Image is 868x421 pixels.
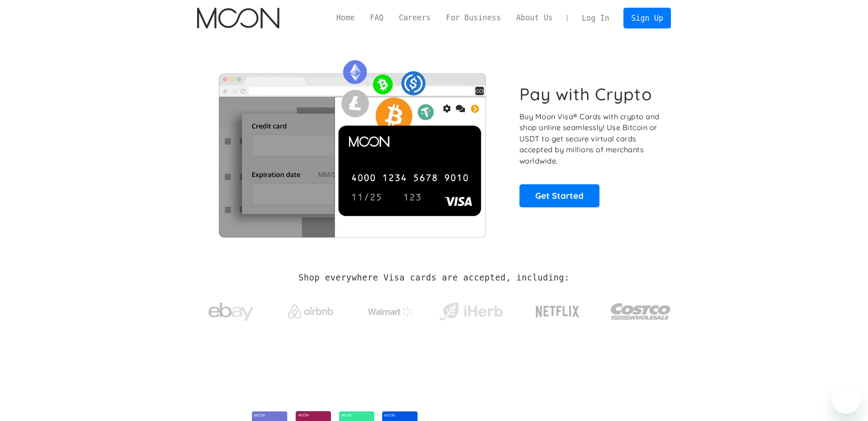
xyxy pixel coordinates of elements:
[832,385,861,414] iframe: Botón para iniciar la ventana de mensajería
[391,12,438,23] a: Careers
[517,291,598,327] a: Netflix
[329,12,362,23] a: Home
[368,306,413,317] img: Walmart
[288,304,333,318] img: Airbnb
[574,8,617,28] a: Log In
[437,291,505,328] a: iHerb
[197,54,507,237] img: Moon Cards let you spend your crypto anywhere Visa is accepted.
[509,12,561,23] a: About Us
[197,8,279,28] a: home
[439,12,509,23] a: For Business
[519,184,599,207] a: Get Started
[519,111,661,167] p: Buy Moon Visa® Cards with crypto and shop online seamlessly! Use Bitcoin or USDT to get secure vi...
[610,285,671,333] a: Costco
[197,289,264,331] a: ebay
[519,84,652,104] h1: Pay with Crypto
[277,295,344,323] a: Airbnb
[623,8,670,28] a: Sign Up
[197,8,279,28] img: Moon Logo
[298,273,569,283] h2: Shop everywhere Visa cards are accepted, including:
[362,12,391,23] a: FAQ
[535,300,580,323] img: Netflix
[357,297,425,322] a: Walmart
[437,300,505,323] img: iHerb
[208,298,254,326] img: ebay
[610,295,671,328] img: Costco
